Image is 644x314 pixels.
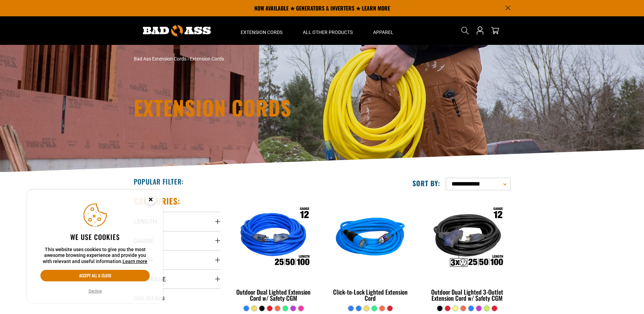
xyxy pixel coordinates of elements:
summary: Apparel [363,16,404,45]
div: Click-to-Lock Lighted Extension Cord [327,289,413,301]
span: Extension Cords [241,29,282,35]
h2: We use cookies [40,232,150,241]
a: Outdoor Dual Lighted 3-Outlet Extension Cord w/ Safety CGM Outdoor Dual Lighted 3-Outlet Extensio... [424,196,510,305]
a: Learn more [123,259,147,264]
button: Decline [87,288,104,295]
h1: Extension Cords [134,97,382,118]
p: This website uses cookies to give you the most awesome browsing experience and provide you with r... [40,247,150,265]
aside: Cookie Consent [27,190,163,303]
img: Outdoor Dual Lighted Extension Cord w/ Safety CGM [231,199,316,277]
span: Apparel [373,29,393,35]
img: Outdoor Dual Lighted 3-Outlet Extension Cord w/ Safety CGM [424,199,510,277]
img: Bad Ass Extension Cords [143,25,211,36]
summary: Color [134,250,220,269]
a: blue Click-to-Lock Lighted Extension Cord [327,196,413,305]
summary: Extension Cords [231,16,293,45]
div: Outdoor Dual Lighted 3-Outlet Extension Cord w/ Safety CGM [424,289,510,301]
label: Sort by: [412,179,440,188]
a: Outdoor Dual Lighted Extension Cord w/ Safety CGM Outdoor Dual Lighted Extension Cord w/ Safety CGM [231,196,317,305]
button: Accept all & close [40,270,150,281]
a: Bad Ass Extension Cords [134,56,186,62]
div: Outdoor Dual Lighted Extension Cord w/ Safety CGM [231,289,317,301]
img: blue [328,199,413,277]
summary: Length [134,212,220,231]
span: › [187,56,189,62]
summary: Gauge [134,231,220,250]
span: Extension Cords [190,56,224,62]
summary: Search [460,25,471,36]
span: All Other Products [303,29,353,35]
summary: All Other Products [293,16,363,45]
nav: breadcrumbs [134,55,382,63]
summary: Amperage [134,269,220,289]
h2: Popular Filter: [134,177,184,186]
